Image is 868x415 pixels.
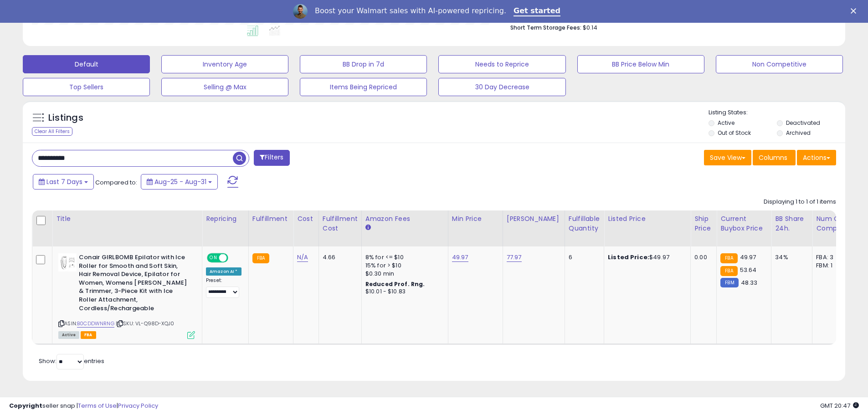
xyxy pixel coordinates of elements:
a: 49.97 [452,253,468,262]
div: Listed Price [608,214,687,224]
span: 2025-09-8 20:47 GMT [820,401,859,410]
span: $0.14 [583,23,597,32]
a: Get started [514,6,560,16]
div: 0.00 [694,253,709,261]
button: Last 7 Days [33,174,94,190]
span: FBA [81,331,96,339]
b: Short Term Storage Fees: [510,24,581,31]
small: FBA [720,266,737,276]
button: Actions [797,150,836,165]
button: BB Price Below Min [577,55,704,73]
div: $49.97 [608,253,683,261]
div: 15% for > $10 [365,261,441,270]
label: Deactivated [786,119,820,127]
b: Listed Price: [608,253,649,261]
img: Profile image for Adrian [293,4,308,19]
button: BB Drop in 7d [300,55,427,73]
div: Min Price [452,214,499,224]
div: Clear All Filters [32,127,72,136]
a: B0CDDWNRNG [77,320,114,328]
div: Current Buybox Price [720,214,767,233]
div: Num of Comp. [816,214,849,233]
div: [PERSON_NAME] [507,214,561,224]
small: FBA [720,253,737,263]
div: Fulfillment Cost [323,214,358,233]
span: Compared to: [95,178,137,187]
div: 4.66 [323,253,354,261]
span: OFF [227,254,241,262]
strong: Copyright [9,401,42,410]
span: All listings currently available for purchase on Amazon [58,331,79,339]
span: | SKU: VL-Q98D-XQJ0 [116,320,174,327]
span: 53.64 [740,266,757,274]
span: 48.33 [741,278,758,287]
div: Amazon Fees [365,214,444,224]
img: 31ql0TGfHcL._SL40_.jpg [58,253,77,272]
button: Top Sellers [23,78,150,96]
div: Displaying 1 to 1 of 1 items [764,198,836,206]
button: Save View [704,150,751,165]
button: Items Being Repriced [300,78,427,96]
a: N/A [297,253,308,262]
label: Out of Stock [718,129,751,137]
div: Boost your Walmart sales with AI-powered repricing. [315,6,506,15]
a: Privacy Policy [118,401,158,410]
div: 6 [569,253,597,261]
button: Needs to Reprice [438,55,565,73]
div: Title [56,214,198,224]
a: 77.97 [507,253,522,262]
b: Reduced Prof. Rng. [365,280,425,288]
div: FBM: 1 [816,261,846,270]
div: seller snap | | [9,402,158,410]
button: 30 Day Decrease [438,78,565,96]
p: Listing States: [709,108,845,117]
button: Columns [753,150,796,165]
div: Repricing [206,214,245,224]
div: FBA: 3 [816,253,846,261]
button: Filters [254,150,289,166]
div: Cost [297,214,315,224]
div: BB Share 24h. [775,214,808,233]
button: Inventory Age [161,55,288,73]
div: 34% [775,253,805,261]
small: Amazon Fees. [365,224,371,232]
span: 49.97 [740,253,756,261]
small: FBM [720,278,738,287]
button: Default [23,55,150,73]
div: 8% for <= $10 [365,253,441,261]
div: Close [851,8,860,14]
span: Columns [759,153,787,162]
span: Aug-25 - Aug-31 [154,177,206,186]
div: Ship Price [694,214,713,233]
a: Terms of Use [78,401,117,410]
span: Show: entries [39,357,104,365]
small: FBA [252,253,269,263]
div: $0.30 min [365,270,441,278]
div: ASIN: [58,253,195,338]
div: $10.01 - $10.83 [365,288,441,296]
label: Active [718,119,734,127]
label: Archived [786,129,811,137]
h5: Listings [48,112,83,124]
button: Selling @ Max [161,78,288,96]
span: Last 7 Days [46,177,82,186]
div: Fulfillment [252,214,289,224]
div: Fulfillable Quantity [569,214,600,233]
button: Non Competitive [716,55,843,73]
b: Conair GIRLBOMB Epilator with Ice Roller for Smooth and Soft Skin, Hair Removal Device, Epilator ... [79,253,190,315]
div: Amazon AI * [206,267,241,276]
div: Preset: [206,277,241,298]
button: Aug-25 - Aug-31 [141,174,218,190]
span: ON [208,254,219,262]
